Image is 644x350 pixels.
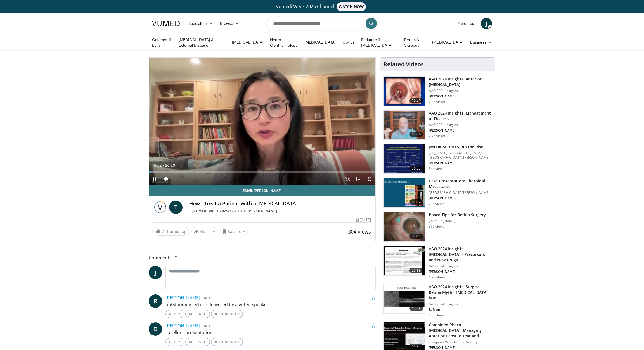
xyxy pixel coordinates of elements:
img: 9cedd946-ce28-4f52-ae10-6f6d7f6f31c7.150x105_q85_crop-smart_upscale.jpg [384,178,425,208]
a: 07:41 Phaco Tips for Retina Surgery [PERSON_NAME] 369 views [383,212,492,242]
a: Message [185,310,210,318]
button: Pause [149,173,160,185]
a: R [149,294,162,308]
p: 1.2K views [429,275,445,280]
img: fd942f01-32bb-45af-b226-b96b538a46e6.150x105_q85_crop-smart_upscale.jpg [384,77,425,106]
p: [PERSON_NAME] [429,196,492,201]
h3: AAO 2024 Insights: Management of Floaters [429,110,492,122]
p: [GEOGRAPHIC_DATA][PERSON_NAME] [429,191,492,195]
span: 30:57 [409,166,423,171]
a: Reply [165,310,184,318]
h3: AAO 2024 Insights: [MEDICAL_DATA] - Precursors and New Drugs [429,246,492,263]
h4: How I Treat a Patient With a [MEDICAL_DATA] [189,201,371,207]
p: AAO 2024 Insights [429,123,492,127]
a: Browse [217,18,242,29]
span: Comments 2 [149,254,376,261]
a: Business [467,37,495,48]
img: 2b0bc81e-4ab6-4ab1-8b29-1f6153f15110.150x105_q85_crop-smart_upscale.jpg [384,212,425,241]
span: / [163,163,164,168]
a: Message [185,338,210,346]
span: 10:51 [409,98,423,103]
a: [PERSON_NAME] [248,209,277,213]
p: 719 views [429,202,444,206]
button: Share [191,227,217,236]
p: outstanding lecture delivered by a gifted speaker! [165,301,376,308]
a: Email [PERSON_NAME] [149,185,375,196]
img: Vumedi Week 2025 [153,201,167,214]
p: [PERSON_NAME] [429,161,492,165]
span: 20:23 [165,163,175,168]
a: Thumbs Up [211,338,243,346]
img: 8e655e61-78ac-4b3e-a4e7-f43113671c25.150x105_q85_crop-smart_upscale.jpg [384,111,425,140]
a: Pediatric & [MEDICAL_DATA] [358,37,401,48]
small: [DATE] [201,296,212,301]
img: b06b2e86-5a00-43b7-b71e-18bec3524f20.150x105_q85_crop-smart_upscale.jpg [384,284,425,313]
video-js: Video Player [149,58,375,185]
p: 852 views [429,313,444,318]
h3: Combined Phaco [MEDICAL_DATA]: Managing Anterior Capsule Tear and Tampon… [429,322,492,339]
p: 344 views [429,166,444,171]
a: Retina & Vitreous [401,37,429,48]
a: D [149,322,162,336]
a: Optics [339,37,358,48]
img: 4ce8c11a-29c2-4c44-a801-4e6d49003971.150x105_q85_crop-smart_upscale.jpg [384,144,425,173]
a: 13:59 AAO 2024 Insights: Surgical Retina Myth - [MEDICAL_DATA] is In… AAO 2024 Insights R. Muni 8... [383,284,492,318]
p: [PERSON_NAME] [429,270,492,274]
p: [PERSON_NAME] [429,219,486,223]
a: 04:36 AAO 2024 Insights: Management of Floaters AAO 2024 Insights [PERSON_NAME] 2.7K views [383,110,492,140]
h3: [MEDICAL_DATA] on the Rise [429,144,492,150]
span: 13:59 [409,306,423,311]
div: [DATE] [356,217,371,222]
p: AAO 2024 Insights [429,302,492,306]
span: 0:02 [154,163,162,168]
p: European VitreoRetinal Society [429,340,492,344]
p: 2.8K views [429,100,445,104]
a: [MEDICAL_DATA] [301,37,339,48]
button: Playback Rate [342,173,353,185]
a: 10:51 AAO 2024 Insights: Anterior [MEDICAL_DATA] AAO 2024 Insights [PERSON_NAME] 2.8K views [383,76,492,106]
a: 7 Thumbs Up [153,227,189,236]
p: [PERSON_NAME] [429,128,492,133]
a: Thumbs Up [211,310,243,318]
a: J [481,18,492,29]
p: [US_STATE][GEOGRAPHIC_DATA] in [GEOGRAPHIC_DATA][PERSON_NAME] [429,151,492,160]
h3: Phaco Tips for Retina Surgery [429,212,486,218]
span: 304 views [348,228,371,235]
span: 08:23 [409,344,423,349]
p: Excellent presentation [165,329,376,336]
span: 7 [162,229,164,234]
h4: Related Videos [383,61,424,68]
button: Fullscreen [364,173,375,185]
a: Reply [165,338,184,346]
a: [MEDICAL_DATA] [229,37,267,48]
a: Favorites [454,18,477,29]
p: R. Muni [429,308,492,312]
a: Vumedi Week 2025 [193,209,228,213]
div: By FEATURING [189,209,371,214]
span: 07:41 [409,234,423,239]
button: Enable picture-in-picture mode [353,173,364,185]
p: 2.7K views [429,134,445,138]
span: 20:19 [409,268,423,273]
a: 30:57 [MEDICAL_DATA] on the Rise [US_STATE][GEOGRAPHIC_DATA] in [GEOGRAPHIC_DATA][PERSON_NAME] [P... [383,144,492,174]
a: Vumedi Week 2025 ChannelWATCH NOW [153,2,491,11]
small: [DATE] [201,323,212,328]
h3: Case Presentation: Choroidal Metastases [429,178,492,189]
a: Neuro-Ophthalmology [267,37,301,48]
p: 369 views [429,224,444,229]
img: df587403-7b55-4f98-89e9-21b63a902c73.150x105_q85_crop-smart_upscale.jpg [384,246,425,275]
p: [PERSON_NAME] [429,346,492,350]
span: WATCH NOW [337,2,366,11]
h3: AAO 2024 Insights: Surgical Retina Myth - [MEDICAL_DATA] is In… [429,284,492,301]
p: AAO 2024 Insights [429,264,492,268]
a: 20:19 AAO 2024 Insights: [MEDICAL_DATA] - Precursors and New Drugs AAO 2024 Insights [PERSON_NAME... [383,246,492,280]
a: J [149,266,162,279]
img: VuMedi Logo [152,21,182,26]
a: [PERSON_NAME] [165,295,200,301]
a: [MEDICAL_DATA] & External Disease [175,37,229,48]
span: 04:36 [409,132,423,137]
a: [MEDICAL_DATA] [429,37,467,48]
a: 11:09 Case Presentation: Choroidal Metastases [GEOGRAPHIC_DATA][PERSON_NAME] [PERSON_NAME] 719 views [383,178,492,208]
